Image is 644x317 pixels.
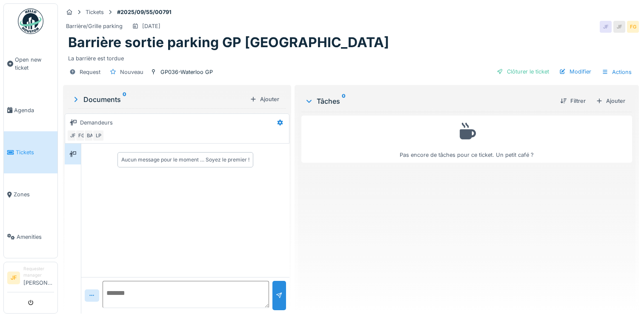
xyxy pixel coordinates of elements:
div: GP036-Waterloo GP [160,68,213,76]
div: FG [627,21,639,33]
div: BA [84,130,96,142]
a: JF Requester manager[PERSON_NAME] [7,266,54,292]
span: Amenities [17,233,54,241]
a: Tickets [4,131,57,173]
div: JF [67,130,79,142]
div: Aucun message pour le moment … Soyez le premier ! [121,156,249,164]
li: JF [7,272,20,284]
li: [PERSON_NAME] [23,266,54,290]
div: Requester manager [23,266,54,279]
div: Documents [72,94,246,105]
span: Open new ticket [15,56,54,72]
div: JF [613,21,625,33]
div: LP [92,130,104,142]
span: Agenda [14,106,54,114]
div: Tickets [86,8,104,16]
a: Agenda [4,89,57,131]
div: Barrière/Grille parking [66,22,123,30]
a: Zones [4,173,57,215]
span: Tickets [16,148,54,156]
a: Open new ticket [4,39,57,89]
div: [DATE] [142,22,160,30]
div: JF [600,21,612,33]
div: FG [75,130,87,142]
div: La barrière est tordue [68,51,634,62]
div: Ajouter [246,93,283,105]
div: Request [80,68,100,76]
div: Nouveau [120,68,143,76]
strong: #2025/09/55/00791 [114,8,175,16]
a: Amenities [4,216,57,258]
h1: Barrière sortie parking GP [GEOGRAPHIC_DATA] [68,34,389,51]
sup: 0 [342,96,346,106]
div: Tâches [305,96,553,106]
span: Zones [14,190,54,198]
div: Pas encore de tâches pour ce ticket. Un petit café ? [307,119,627,159]
sup: 0 [123,94,126,105]
div: Actions [598,66,635,78]
div: Clôturer le ticket [493,66,552,77]
div: Modifier [556,66,595,77]
div: Demandeurs [80,119,113,127]
div: Filtrer [557,95,589,107]
div: Ajouter [592,95,629,107]
img: Badge_color-CXgf-gQk.svg [18,8,43,34]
